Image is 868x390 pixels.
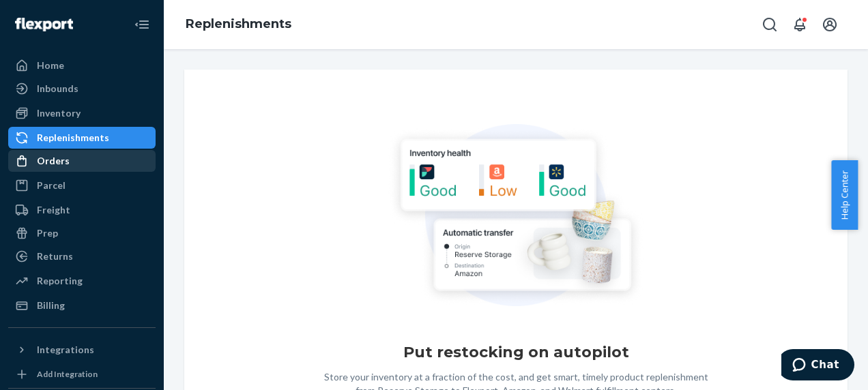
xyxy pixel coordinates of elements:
button: Close Navigation [128,11,156,38]
a: Prep [8,222,156,244]
button: Open Search Box [756,11,783,38]
a: Inventory [8,102,156,124]
div: Inbounds [37,82,78,95]
a: Replenishments [186,16,291,31]
div: Replenishments [37,131,109,145]
button: Open account menu [816,11,843,38]
a: Freight [8,199,156,221]
button: Help Center [831,160,858,230]
a: Inbounds [8,78,156,100]
a: Add Integration [8,366,156,382]
a: Replenishments [8,127,156,149]
h1: Put restocking on autopilot [403,342,629,363]
a: Billing [8,295,156,316]
div: Freight [37,203,70,217]
div: Returns [37,250,73,263]
img: Empty list [388,124,644,312]
a: Orders [8,150,156,172]
ol: breadcrumbs [175,5,302,44]
a: Reporting [8,270,156,292]
button: Integrations [8,339,156,361]
div: Reporting [37,274,83,288]
div: Parcel [37,179,66,192]
button: Open notifications [786,11,813,38]
div: Billing [37,299,65,312]
div: Inventory [37,106,81,120]
a: Home [8,55,156,76]
div: Prep [37,226,58,240]
a: Returns [8,245,156,267]
img: Flexport logo [15,18,73,31]
iframe: Opens a widget where you can chat to one of our agents [781,349,854,383]
div: Home [37,59,64,72]
div: Orders [37,154,70,168]
a: Parcel [8,175,156,196]
div: Integrations [37,343,94,357]
div: Add Integration [37,368,98,380]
